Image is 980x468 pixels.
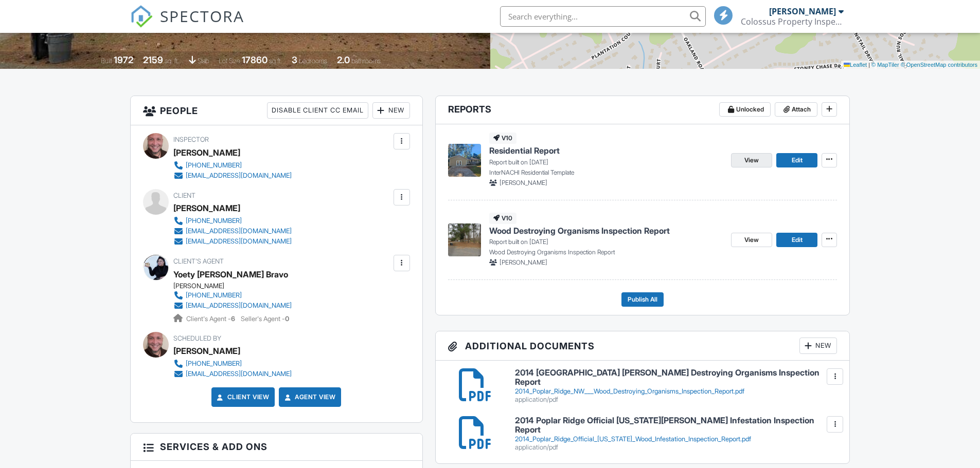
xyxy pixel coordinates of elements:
h3: Services & Add ons [131,434,422,460]
div: [PERSON_NAME] [173,145,240,160]
div: 3 [292,54,297,65]
div: [PHONE_NUMBER] [186,360,242,368]
div: [EMAIL_ADDRESS][DOMAIN_NAME] [186,237,292,246]
a: [PHONE_NUMBER] [173,216,292,226]
span: bathrooms [351,57,381,65]
a: [EMAIL_ADDRESS][DOMAIN_NAME] [173,226,292,236]
span: Scheduled By [173,334,221,342]
span: Client [173,192,195,199]
a: Client View [215,392,270,402]
a: [EMAIL_ADDRESS][DOMAIN_NAME] [173,301,292,311]
div: [PHONE_NUMBER] [186,217,242,225]
a: [EMAIL_ADDRESS][DOMAIN_NAME] [173,236,292,247]
a: Yoety [PERSON_NAME] Bravo [173,267,288,282]
span: Lot Size [219,57,240,65]
a: Leaflet [844,62,867,68]
div: 1972 [114,54,133,65]
div: application/pdf [515,396,838,404]
h3: Additional Documents [436,331,850,361]
span: | [868,62,870,68]
div: [EMAIL_ADDRESS][DOMAIN_NAME] [186,172,292,180]
span: slab [198,57,209,65]
h3: People [131,96,422,125]
div: 2014_Poplar_Ridge_Official_[US_STATE]_Wood_Infestation_Inspection_Report.pdf [515,435,838,443]
div: 2.0 [337,54,350,65]
a: [PHONE_NUMBER] [173,359,292,369]
a: [PHONE_NUMBER] [173,290,292,301]
div: [EMAIL_ADDRESS][DOMAIN_NAME] [186,227,292,235]
div: [EMAIL_ADDRESS][DOMAIN_NAME] [186,302,292,310]
a: [EMAIL_ADDRESS][DOMAIN_NAME] [173,171,292,181]
div: 2014_Poplar_Ridge_NW___Wood_Destroying_Organisms_Inspection_Report.pdf [515,387,838,396]
div: 2159 [143,54,163,65]
a: [PHONE_NUMBER] [173,160,292,171]
a: [EMAIL_ADDRESS][DOMAIN_NAME] [173,369,292,379]
div: 17860 [242,54,268,65]
span: sq.ft. [269,57,282,65]
div: Disable Client CC Email [267,102,368,119]
span: bedrooms [299,57,327,65]
a: © MapTiler [871,62,899,68]
input: Search everything... [500,6,706,27]
div: [PERSON_NAME] [173,282,300,290]
div: [PHONE_NUMBER] [186,161,242,170]
span: Built [101,57,112,65]
div: New [372,102,410,119]
h6: 2014 [GEOGRAPHIC_DATA] [PERSON_NAME] Destroying Organisms Inspection Report [515,368,838,386]
div: [PHONE_NUMBER] [186,291,242,299]
span: SPECTORA [160,5,244,27]
span: Client's Agent [173,257,224,265]
div: [PERSON_NAME] [769,6,836,16]
strong: 6 [231,315,235,323]
div: [EMAIL_ADDRESS][DOMAIN_NAME] [186,370,292,378]
div: [PERSON_NAME] [173,200,240,216]
a: © OpenStreetMap contributors [901,62,977,68]
div: Colossus Property Inspections, LLC [741,16,844,27]
span: Inspector [173,136,209,143]
div: [PERSON_NAME] [173,343,240,359]
a: 2014 [GEOGRAPHIC_DATA] [PERSON_NAME] Destroying Organisms Inspection Report 2014_Poplar_Ridge_NW_... [515,368,838,404]
img: The Best Home Inspection Software - Spectora [130,5,153,28]
div: application/pdf [515,443,838,452]
span: sq. ft. [165,57,179,65]
h6: 2014 Poplar Ridge Official [US_STATE][PERSON_NAME] Infestation Inspection Report [515,416,838,434]
a: 2014 Poplar Ridge Official [US_STATE][PERSON_NAME] Infestation Inspection Report 2014_Poplar_Ridg... [515,416,838,452]
a: Agent View [282,392,335,402]
a: SPECTORA [130,14,244,35]
span: Seller's Agent - [241,315,289,323]
div: New [799,338,837,354]
strong: 0 [285,315,289,323]
span: Client's Agent - [186,315,237,323]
